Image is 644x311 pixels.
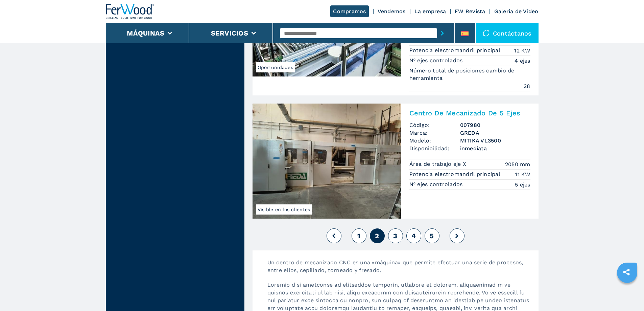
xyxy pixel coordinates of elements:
[455,8,485,15] a: FW Revista
[476,23,539,43] div: Contáctanos
[515,57,530,65] em: 4 ejes
[378,8,406,15] a: Vendemos
[388,228,403,243] button: 3
[515,181,530,188] em: 5 ejes
[370,228,385,243] button: 2
[515,171,530,178] em: 11 KW
[524,82,530,90] em: 28
[211,29,248,37] button: Servicios
[375,232,379,240] span: 2
[494,8,539,15] a: Galeria de Video
[460,137,530,145] h3: MITIKA VL3500
[615,281,639,306] iframe: Chat
[505,160,530,168] em: 2050 mm
[357,232,360,240] span: 1
[409,67,530,82] p: Número total de posiciones cambio de herramienta
[409,129,460,137] span: Marca:
[460,129,530,137] h3: GREDA
[409,160,468,168] p: Área de trabajo eje X
[253,104,539,219] a: Centro De Mecanizado De 5 Ejes GREDA MITIKA VL3500Visible en los clientesCentro De Mecanizado De ...
[409,137,460,145] span: Modelo:
[256,204,312,215] span: Visible en los clientes
[409,145,460,152] span: Disponibilidad:
[483,30,490,37] img: Contáctanos
[409,47,502,54] p: Potencia electromandril principal
[406,228,421,243] button: 4
[414,8,446,15] a: La empresa
[409,171,502,178] p: Potencia electromandril principal
[460,145,530,152] span: inmediata
[256,62,295,72] span: Oportunidades
[267,259,523,273] span: Un centro de mecanizado CNC es una «máquina» que permite efectuar una serie de procesos, entre el...
[352,228,366,243] button: 1
[437,25,448,41] button: submit-button
[106,4,154,19] img: Ferwood
[127,29,164,37] button: Máquinas
[460,121,530,129] h3: 007980
[425,228,439,243] button: 5
[411,232,416,240] span: 4
[514,47,530,54] em: 12 KW
[409,181,464,188] p: Nº ejes controlados
[253,104,401,219] img: Centro De Mecanizado De 5 Ejes GREDA MITIKA VL3500
[330,5,368,17] a: Compramos
[430,232,434,240] span: 5
[409,57,464,64] p: Nº ejes controlados
[393,232,397,240] span: 3
[409,109,530,117] h2: Centro De Mecanizado De 5 Ejes
[409,121,460,129] span: Código:
[618,264,635,281] a: sharethis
